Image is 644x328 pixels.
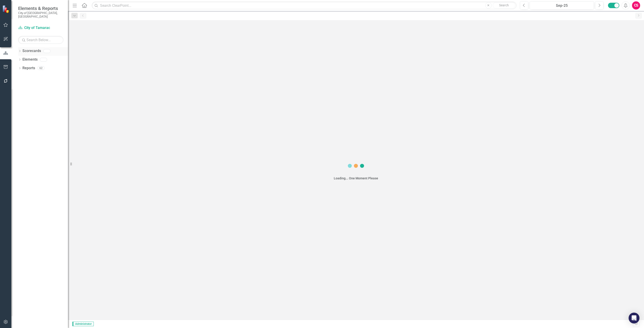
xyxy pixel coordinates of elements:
[629,313,639,323] div: Open Intercom Messenger
[2,5,10,13] img: ClearPoint Strategy
[632,1,640,10] button: CS
[334,176,378,181] div: Loading... One Moment Please
[22,66,35,71] a: Reports
[92,2,517,10] input: Search ClearPoint...
[18,11,63,19] small: City of [GEOGRAPHIC_DATA], [GEOGRAPHIC_DATA]
[72,322,94,326] span: Administrator
[22,48,41,54] a: Scorecards
[493,2,515,9] button: Search
[22,57,38,62] a: Elements
[18,25,63,31] a: City of Tamarac
[18,6,63,11] span: Elements & Reports
[37,66,45,70] div: 62
[530,1,594,10] button: Sep-25
[499,3,509,7] span: Search
[531,3,592,8] div: Sep-25
[18,36,63,44] input: Search Below...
